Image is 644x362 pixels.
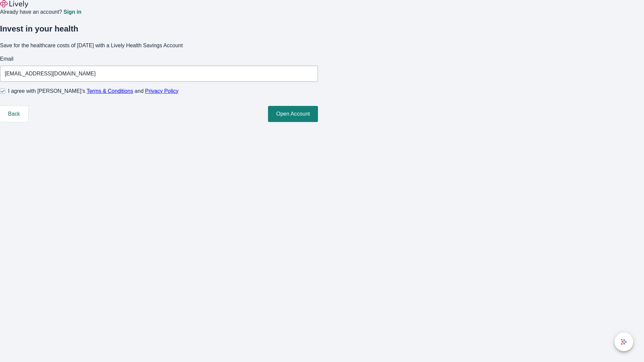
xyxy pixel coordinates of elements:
button: Open Account [268,106,318,122]
a: Terms & Conditions [87,88,133,94]
a: Sign in [63,9,81,15]
svg: Lively AI Assistant [621,339,627,345]
span: I agree with [PERSON_NAME]’s and [8,87,178,95]
a: Privacy Policy [145,88,179,94]
button: chat [614,333,633,351]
